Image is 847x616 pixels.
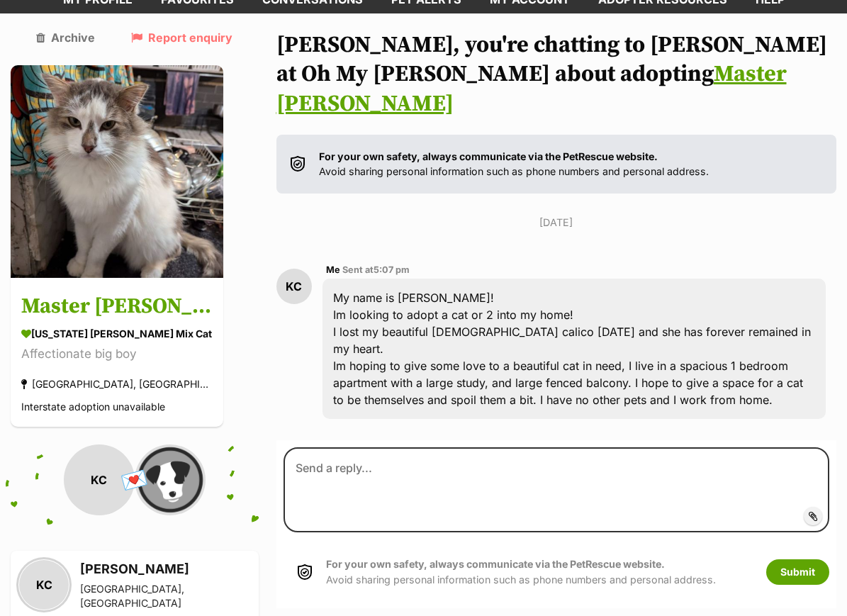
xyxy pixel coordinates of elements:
[118,465,150,495] span: 💌
[374,264,410,275] span: 5:07 pm
[326,558,665,570] strong: For your own safety, always communicate via the PetRescue website.
[21,345,213,364] div: Affectionate big boy
[21,374,213,393] div: [GEOGRAPHIC_DATA], [GEOGRAPHIC_DATA]
[766,559,829,585] button: Submit
[135,444,206,515] img: Oh My Kitty Kafè profile pic
[80,559,250,579] h3: [PERSON_NAME]
[11,280,223,427] a: Master [PERSON_NAME] [US_STATE] [PERSON_NAME] Mix Cat Affectionate big boy [GEOGRAPHIC_DATA], [GE...
[21,326,213,341] div: [US_STATE] [PERSON_NAME] Mix Cat
[276,31,837,120] h1: [PERSON_NAME], you're chatting to [PERSON_NAME] at Oh My [PERSON_NAME] about adopting
[19,560,69,610] div: KC
[21,401,165,413] span: Interstate adoption unavailable
[276,215,837,230] p: [DATE]
[319,150,658,162] strong: For your own safety, always communicate via the PetRescue website.
[326,264,340,275] span: Me
[342,264,410,275] span: Sent at
[64,444,135,515] div: KC
[276,269,312,304] div: KC
[36,31,95,44] a: Archive
[322,279,826,419] div: My name is [PERSON_NAME]! Im looking to adopt a cat or 2 into my home! I lost my beautiful [DEMOG...
[11,65,223,278] img: Master Leo
[80,582,250,610] div: [GEOGRAPHIC_DATA], [GEOGRAPHIC_DATA]
[131,31,232,44] a: Report enquiry
[21,291,213,323] h3: Master [PERSON_NAME]
[319,149,709,179] p: Avoid sharing personal information such as phone numbers and personal address.
[276,60,787,118] a: Master [PERSON_NAME]
[326,556,716,587] p: Avoid sharing personal information such as phone numbers and personal address.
